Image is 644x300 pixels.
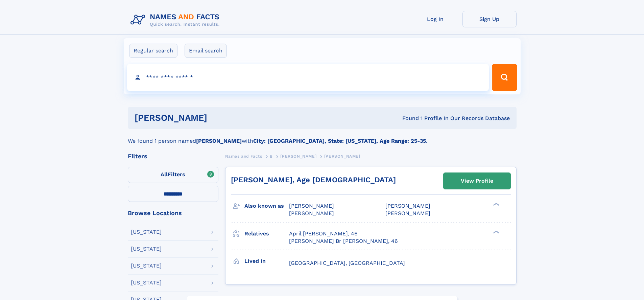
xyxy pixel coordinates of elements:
[289,237,398,245] a: [PERSON_NAME] Br [PERSON_NAME], 46
[128,129,517,145] div: We found 1 person named with .
[492,64,517,91] button: Search Button
[135,114,305,122] h1: [PERSON_NAME]
[225,152,262,160] a: Names and Facts
[492,230,500,234] div: ❯
[461,173,493,189] div: View Profile
[185,44,227,58] label: Email search
[131,229,162,235] div: [US_STATE]
[161,171,168,178] span: All
[270,154,273,159] span: B
[408,11,462,27] a: Log In
[305,115,510,122] div: Found 1 Profile In Our Records Database
[280,152,316,160] a: [PERSON_NAME]
[129,44,177,58] label: Regular search
[128,11,225,29] img: Logo Names and Facts
[270,152,273,160] a: B
[244,200,289,212] h3: Also known as
[289,230,358,237] a: April [PERSON_NAME], 46
[128,167,218,183] label: Filters
[280,154,316,159] span: [PERSON_NAME]
[131,263,162,269] div: [US_STATE]
[196,138,242,144] b: [PERSON_NAME]
[244,228,289,239] h3: Relatives
[289,260,405,266] span: [GEOGRAPHIC_DATA], [GEOGRAPHIC_DATA]
[128,153,218,159] div: Filters
[385,210,430,216] span: [PERSON_NAME]
[324,154,360,159] span: [PERSON_NAME]
[492,202,500,207] div: ❯
[131,280,162,285] div: [US_STATE]
[462,11,517,27] a: Sign Up
[131,246,162,252] div: [US_STATE]
[289,203,334,209] span: [PERSON_NAME]
[231,176,396,184] a: [PERSON_NAME], Age [DEMOGRAPHIC_DATA]
[128,210,218,216] div: Browse Locations
[244,255,289,267] h3: Lived in
[385,203,430,209] span: [PERSON_NAME]
[289,210,334,216] span: [PERSON_NAME]
[253,138,426,144] b: City: [GEOGRAPHIC_DATA], State: [US_STATE], Age Range: 25-35
[127,64,489,91] input: search input
[444,173,510,189] a: View Profile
